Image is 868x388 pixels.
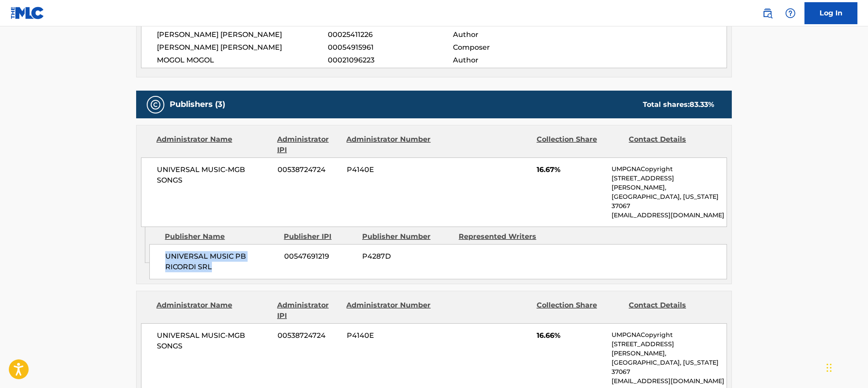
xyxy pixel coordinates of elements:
[157,42,328,53] span: [PERSON_NAME] [PERSON_NAME]
[277,300,340,321] div: Administrator IPI
[612,211,727,220] p: [EMAIL_ADDRESS][DOMAIN_NAME]
[362,251,452,262] span: P4287D
[346,134,432,155] div: Administrator Number
[612,340,727,358] p: [STREET_ADDRESS][PERSON_NAME],
[612,377,727,386] p: [EMAIL_ADDRESS][DOMAIN_NAME]
[612,358,727,377] p: [GEOGRAPHIC_DATA], [US_STATE] 37067
[827,355,832,381] div: Drag
[824,346,868,388] iframe: Chat Widget
[284,251,356,262] span: 00547691219
[612,174,727,192] p: [STREET_ADDRESS][PERSON_NAME],
[453,29,567,40] span: Author
[537,165,605,175] span: 16.67%
[629,300,714,321] div: Contact Details
[328,42,453,53] span: 00054915961
[328,55,453,66] span: 00021096223
[347,330,432,341] span: P4140E
[762,8,773,18] img: search
[11,7,45,19] img: MLC Logo
[537,330,605,341] span: 16.66%
[277,134,340,155] div: Administrator IPI
[346,300,432,321] div: Administrator Number
[805,2,857,24] a: Log In
[612,330,727,340] p: UMPGNACopyright
[278,165,340,175] span: 00538724724
[759,4,776,22] a: Public Search
[612,165,727,174] p: UMPGNACopyright
[328,29,453,40] span: 00025411226
[537,134,622,155] div: Collection Share
[537,300,622,321] div: Collection Share
[629,134,714,155] div: Contact Details
[165,231,277,242] div: Publisher Name
[157,165,271,186] span: UNIVERSAL MUSIC-MGB SONGS
[156,300,271,321] div: Administrator Name
[150,99,161,110] img: Publishers
[157,29,328,40] span: [PERSON_NAME] [PERSON_NAME]
[690,100,714,109] span: 83.33 %
[453,42,567,53] span: Composer
[157,55,328,66] span: MOGOL MOGOL
[156,134,271,155] div: Administrator Name
[782,4,799,22] div: Help
[785,8,796,18] img: help
[362,231,452,242] div: Publisher Number
[643,99,714,110] div: Total shares:
[278,330,340,341] span: 00538724724
[612,192,727,211] p: [GEOGRAPHIC_DATA], [US_STATE] 37067
[453,55,567,66] span: Author
[284,231,356,242] div: Publisher IPI
[347,165,432,175] span: P4140E
[157,330,271,351] span: UNIVERSAL MUSIC-MGB SONGS
[165,251,278,272] span: UNIVERSAL MUSIC PB RICORDI SRL
[170,99,225,110] h5: Publishers (3)
[459,231,549,242] div: Represented Writers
